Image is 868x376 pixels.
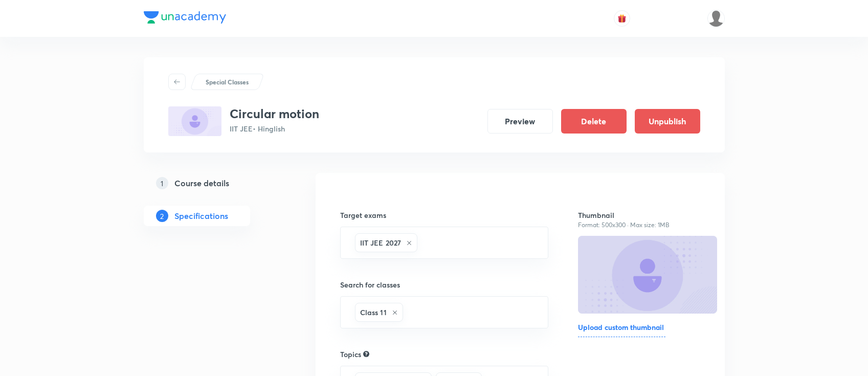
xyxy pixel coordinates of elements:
h5: Specifications [174,210,228,222]
h6: Search for classes [340,279,549,290]
p: IIT JEE • Hinglish [230,123,319,134]
h6: Thumbnail [578,210,700,220]
p: Format: 500x300 · Max size: 1MB [578,220,700,230]
p: 2 [156,210,168,222]
h5: Course details [174,177,229,189]
button: Open [542,312,544,314]
p: Special Classes [206,77,249,86]
h6: Upload custom thumbnail [578,322,665,337]
h6: Topics [340,349,361,360]
h6: IIT JEE 2027 [360,237,402,248]
img: nikita patil [707,10,725,27]
h6: Target exams [340,210,549,220]
p: 1 [156,177,168,189]
button: avatar [614,10,630,27]
img: avatar [617,14,627,23]
h6: Class 11 [360,307,387,318]
button: Delete [561,109,627,134]
img: Company Logo [144,11,226,24]
button: Open [542,242,544,244]
a: 1Course details [144,173,283,193]
a: Company Logo [144,11,226,26]
img: Thumbnail [577,235,719,314]
img: 4F3363F9-ACB4-4FCB-AD89-2EB6A1D1938C_special_class.png [168,106,221,136]
div: Search for topics [363,349,369,359]
button: Unpublish [635,109,700,134]
button: Preview [487,109,553,134]
h3: Circular motion [230,106,319,121]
